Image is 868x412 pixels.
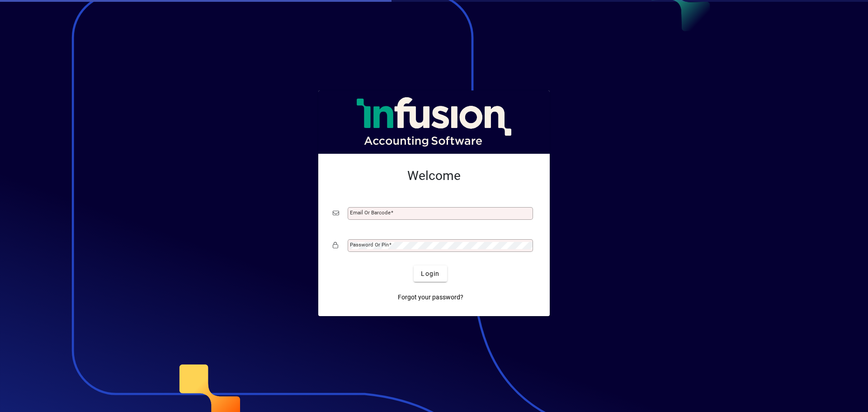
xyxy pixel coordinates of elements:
[350,242,389,248] mat-label: Password or Pin
[350,209,391,216] mat-label: Email or Barcode
[414,265,447,282] button: Login
[333,168,535,184] h2: Welcome
[421,269,439,279] span: Login
[394,289,467,305] a: Forgot your password?
[398,293,463,302] span: Forgot your password?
